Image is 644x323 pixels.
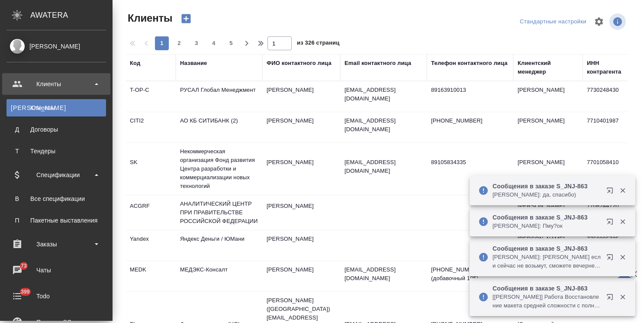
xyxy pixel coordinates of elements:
[345,59,411,68] div: Email контактного лица
[518,15,589,29] div: split button
[126,154,176,184] td: SK
[180,59,207,68] div: Название
[126,81,176,112] td: T-OP-C
[614,293,631,301] button: Закрыть
[16,262,32,270] span: 73
[583,81,633,112] td: 7730248430
[11,125,102,134] div: Договоры
[176,230,262,261] td: Яндекс Деньги / ЮМани
[587,59,628,76] div: ИНН контрагента
[601,249,622,269] button: Открыть в новой вкладке
[493,191,601,199] p: [PERSON_NAME]: да, спасибо)
[614,253,631,261] button: Закрыть
[493,182,601,191] p: Сообщения в заказе S_JNJ-863
[176,112,262,142] td: АО КБ СИТИБАНК (2)
[30,6,113,24] div: AWATERA
[6,168,106,181] div: Спецификации
[176,195,262,230] td: АНАЛИТИЧЕСКИЙ ЦЕНТР ПРИ ПРАВИТЕЛЬСТВЕ РОССИЙСКОЙ ФЕДЕРАЦИИ
[11,103,102,112] div: Клиенты
[6,238,106,251] div: Заказы
[6,142,106,160] a: ТТендеры
[493,253,601,270] p: [PERSON_NAME]: [PERSON_NAME] если сейчас не возьмут, сможете вечернему менеджеру передать?
[431,116,509,125] p: [PHONE_NUMBER]
[126,261,176,291] td: MEDK
[11,147,102,155] div: Тендеры
[6,212,106,229] a: ППакетные выставления
[190,36,203,50] button: 3
[2,285,110,307] a: 399Todo
[601,182,622,203] button: Открыть в новой вкладке
[11,216,102,225] div: Пакетные выставления
[431,86,509,94] p: 89163910013
[601,213,622,234] button: Открыть в новой вкладке
[262,81,340,112] td: [PERSON_NAME]
[16,287,35,296] span: 399
[267,59,332,68] div: ФИО контактного лица
[6,78,106,90] div: Клиенты
[493,222,601,230] p: [PERSON_NAME]: Пму?ок
[431,265,509,283] p: [PHONE_NUMBER] (добавочный 105)
[6,42,106,51] div: [PERSON_NAME]
[589,11,609,32] span: Настроить таблицу
[176,261,262,291] td: МЕДЭКС-Консалт
[345,158,422,175] p: [EMAIL_ADDRESS][DOMAIN_NAME]
[6,190,106,207] a: ВВсе спецификации
[126,112,176,142] td: CITI2
[190,39,203,48] span: 3
[431,158,509,167] p: 89105834335
[345,265,422,283] p: [EMAIL_ADDRESS][DOMAIN_NAME]
[493,293,601,310] p: [[PERSON_NAME]] Работа Восстановление макета средней сложности с полным соответствием оформлению ...
[583,154,633,184] td: 7701058410
[6,99,106,116] a: [PERSON_NAME]Клиенты
[493,244,601,253] p: Сообщения в заказе S_JNJ-863
[11,194,102,203] div: Все спецификации
[262,230,340,261] td: [PERSON_NAME]
[176,81,262,112] td: РУСАЛ Глобал Менеджмент
[345,86,422,103] p: [EMAIL_ADDRESS][DOMAIN_NAME]
[6,264,106,277] div: Чаты
[345,116,422,134] p: [EMAIL_ADDRESS][DOMAIN_NAME]
[126,197,176,228] td: ACGRF
[224,39,238,48] span: 5
[431,59,508,68] div: Телефон контактного лица
[513,112,583,142] td: [PERSON_NAME]
[224,36,238,50] button: 5
[2,259,110,281] a: 73Чаты
[262,154,340,184] td: [PERSON_NAME]
[130,59,140,68] div: Код
[176,11,196,26] button: Создать
[583,112,633,142] td: 7710401987
[207,36,221,50] button: 4
[518,59,578,76] div: Клиентский менеджер
[493,213,601,222] p: Сообщения в заказе S_JNJ-863
[172,36,186,50] button: 2
[513,154,583,184] td: [PERSON_NAME]
[493,284,601,293] p: Сообщения в заказе S_JNJ-863
[609,13,628,30] span: Посмотреть информацию
[176,143,262,195] td: Некоммерческая организация Фонд развития Центра разработки и коммерциализации новых технологий
[262,261,340,291] td: [PERSON_NAME]
[513,81,583,112] td: [PERSON_NAME]
[614,187,631,194] button: Закрыть
[126,230,176,261] td: Yandex
[172,39,186,48] span: 2
[601,288,622,309] button: Открыть в новой вкладке
[262,197,340,228] td: [PERSON_NAME]
[614,218,631,226] button: Закрыть
[126,11,172,25] span: Клиенты
[262,112,340,142] td: [PERSON_NAME]
[207,39,221,48] span: 4
[297,38,339,50] span: из 326 страниц
[6,290,106,303] div: Todo
[6,121,106,138] a: ДДоговоры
